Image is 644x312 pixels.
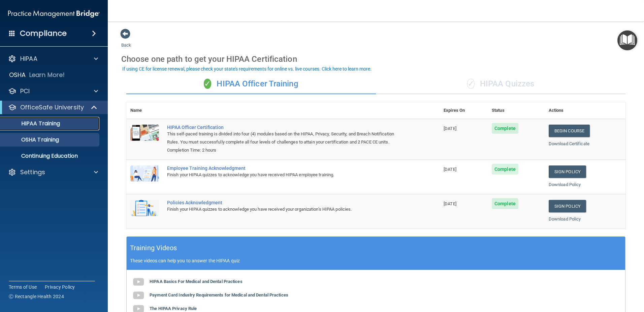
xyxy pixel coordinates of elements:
p: Settings [20,168,45,176]
a: Privacy Policy [45,284,75,290]
th: Actions [545,102,625,119]
div: Finish your HIPAA quizzes to acknowledge you have received your organization’s HIPAA policies. [167,205,406,213]
span: [DATE] [444,167,456,172]
span: [DATE] [444,126,456,131]
img: gray_youtube_icon.38fcd6cc.png [132,289,145,302]
a: Settings [8,168,98,176]
a: Back [121,34,131,48]
span: [DATE] [444,201,456,206]
b: Payment Card Industry Requirements for Medical and Dental Practices [150,292,288,297]
a: PCI [8,87,98,95]
p: HIPAA [20,55,37,63]
div: Choose one path to get your HIPAA Certification [121,49,631,69]
th: Status [488,102,545,119]
p: Learn More! [29,71,65,79]
a: Download Certificate [549,141,589,146]
h5: Training Videos [130,242,177,254]
a: Begin Course [549,125,590,137]
span: Complete [492,164,518,175]
div: This self-paced training is divided into four (4) modules based on the HIPAA, Privacy, Security, ... [167,130,406,146]
iframe: Drift Widget Chat Controller [527,264,636,291]
div: Completion Time: 2 hours [167,146,406,154]
span: ✓ [467,79,475,89]
p: HIPAA Training [4,120,60,127]
a: Sign Policy [549,165,586,178]
th: Expires On [440,102,488,119]
h4: Compliance [20,29,67,38]
a: Sign Policy [549,200,586,212]
img: gray_youtube_icon.38fcd6cc.png [132,275,145,289]
span: ✓ [204,79,211,89]
span: Complete [492,198,518,209]
img: PMB logo [8,7,100,21]
a: Terms of Use [9,284,37,290]
div: HIPAA Officer Training [126,74,376,94]
p: These videos can help you to answer the HIPAA quiz [130,258,622,263]
b: HIPAA Basics For Medical and Dental Practices [150,279,243,284]
p: PCI [20,87,30,95]
a: HIPAA [8,55,98,63]
th: Name [126,102,163,119]
div: Employee Training Acknowledgment [167,165,406,171]
button: If using CE for license renewal, please check your state's requirements for online vs. live cours... [121,66,373,72]
div: If using CE for license renewal, please check your state's requirements for online vs. live cours... [122,67,372,71]
a: Download Policy [549,182,581,187]
span: Ⓒ Rectangle Health 2024 [9,293,64,300]
div: Finish your HIPAA quizzes to acknowledge you have received HIPAA employee training. [167,171,406,179]
p: OfficeSafe University [20,103,84,111]
div: HIPAA Quizzes [376,74,625,94]
button: Open Resource Center [617,30,637,50]
a: Download Policy [549,216,581,222]
span: Complete [492,123,518,134]
b: The HIPAA Privacy Rule [150,306,197,311]
a: OfficeSafe University [8,103,98,111]
div: Policies Acknowledgment [167,200,406,205]
p: Continuing Education [4,153,96,159]
p: OSHA Training [4,136,59,143]
p: OSHA [9,71,26,79]
a: HIPAA Officer Certification [167,125,406,130]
